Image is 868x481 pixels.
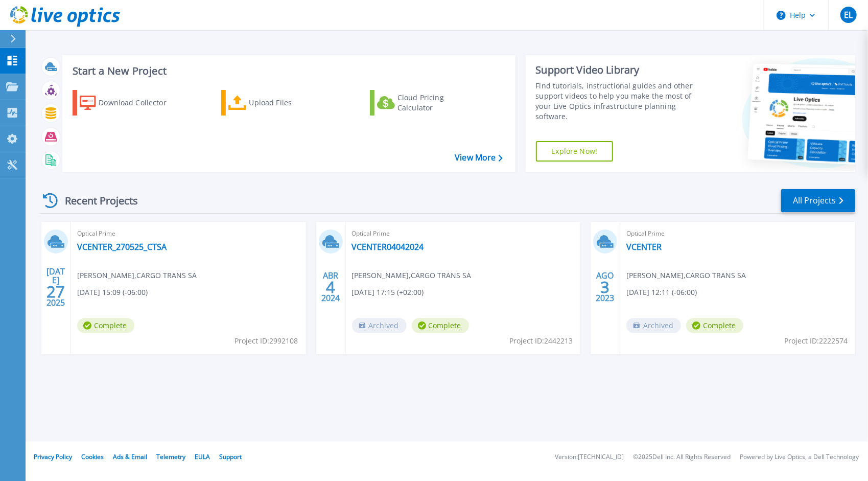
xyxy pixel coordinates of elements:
a: Privacy Policy [34,452,72,461]
span: Complete [686,318,743,333]
a: VCENTER [626,242,662,252]
li: © 2025 Dell Inc. All Rights Reserved [633,454,731,461]
li: Version: [TECHNICAL_ID] [555,454,624,461]
a: Ads & Email [113,452,147,461]
li: Powered by Live Optics, a Dell Technology [740,454,859,461]
a: Download Collector [73,90,186,116]
span: [PERSON_NAME] , CARGO TRANS SA [77,270,197,281]
a: Explore Now! [536,141,614,162]
div: Upload Files [249,93,331,113]
span: EL [844,11,853,19]
span: Complete [412,318,469,333]
span: 27 [46,287,65,296]
a: Support [219,452,242,461]
span: [PERSON_NAME] , CARGO TRANS SA [352,270,472,281]
div: Recent Projects [39,188,152,213]
div: [DATE] 2025 [46,268,65,306]
span: Project ID: 2992108 [235,335,298,347]
span: Archived [352,318,407,333]
span: Complete [77,318,134,333]
span: 4 [326,283,335,291]
span: 3 [601,283,610,291]
span: [DATE] 15:09 (-06:00) [77,287,148,298]
div: Find tutorials, instructional guides and other support videos to help you make the most of your L... [536,81,703,122]
span: Optical Prime [352,228,575,239]
span: [PERSON_NAME] , CARGO TRANS SA [626,270,746,281]
div: AGO 2023 [596,268,615,306]
div: Download Collector [99,93,180,113]
a: Telemetry [156,452,185,461]
span: [DATE] 12:11 (-06:00) [626,287,697,298]
a: View More [455,153,502,163]
div: Cloud Pricing Calculator [397,93,479,113]
h3: Start a New Project [73,65,502,77]
span: Project ID: 2222574 [784,335,848,347]
span: [DATE] 17:15 (+02:00) [352,287,424,298]
span: Optical Prime [77,228,300,239]
a: VCENTER_270525_CTSA [77,242,167,252]
a: Cloud Pricing Calculator [370,90,484,116]
a: All Projects [781,189,855,212]
div: ABR 2024 [321,268,340,306]
span: Optical Prime [626,228,849,239]
a: Upload Files [221,90,335,116]
span: Project ID: 2442213 [509,335,573,347]
a: VCENTER04042024 [352,242,424,252]
a: EULA [195,452,210,461]
a: Cookies [81,452,104,461]
div: Support Video Library [536,63,703,77]
span: Archived [626,318,681,333]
